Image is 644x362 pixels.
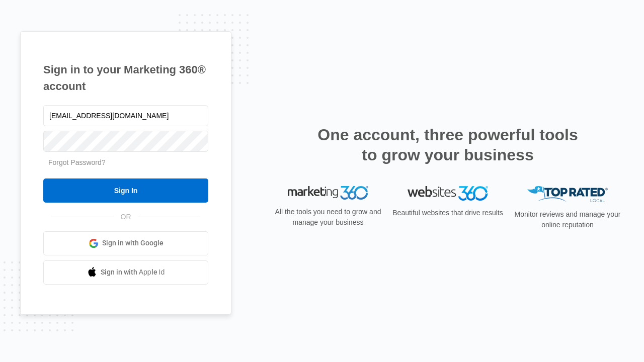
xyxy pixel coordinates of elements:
[288,186,368,200] img: Marketing 360
[43,231,208,255] a: Sign in with Google
[43,61,208,95] h1: Sign in to your Marketing 360® account
[314,125,581,165] h2: One account, three powerful tools to grow your business
[101,267,165,278] span: Sign in with Apple Id
[43,178,208,203] input: Sign In
[391,208,504,218] p: Beautiful websites that drive results
[408,186,488,201] img: Websites 360
[43,260,208,285] a: Sign in with Apple Id
[43,105,208,126] input: Email
[48,158,106,166] a: Forgot Password?
[511,209,624,230] p: Monitor reviews and manage your online reputation
[527,186,608,203] img: Top Rated Local
[272,207,384,228] p: All the tools you need to grow and manage your business
[114,212,138,222] span: OR
[102,238,164,248] span: Sign in with Google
